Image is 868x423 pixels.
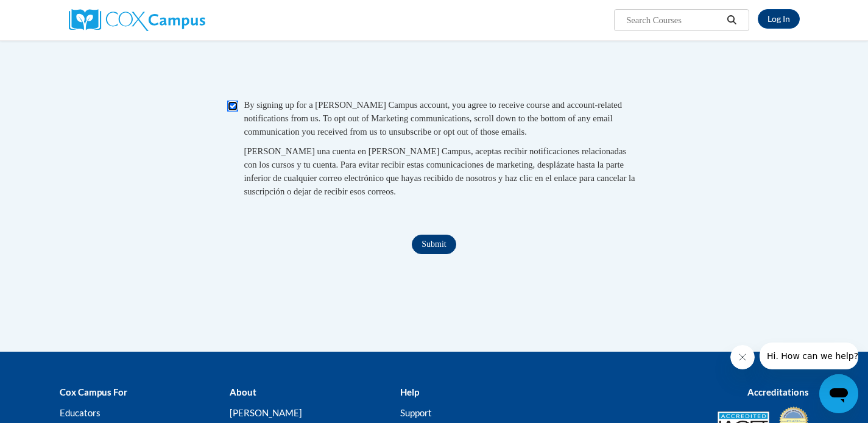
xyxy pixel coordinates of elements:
[747,386,809,397] b: Accreditations
[400,407,432,418] a: Support
[69,9,205,31] img: Cox Campus
[819,374,858,413] iframe: Button to launch messaging window
[244,100,623,137] span: By signing up for a [PERSON_NAME] Campus account, you agree to receive course and account-related...
[400,386,419,397] b: Help
[730,345,755,369] iframe: Close message
[230,386,256,397] b: About
[760,343,858,369] iframe: Message from company
[625,13,722,27] input: Search Courses
[60,407,101,418] a: Educators
[342,44,527,92] iframe: reCAPTCHA
[412,235,456,254] input: Submit
[722,13,741,27] button: Search
[244,146,635,196] span: [PERSON_NAME] una cuenta en [PERSON_NAME] Campus, aceptas recibir notificaciones relacionadas con...
[758,9,800,29] a: Log In
[60,386,127,397] b: Cox Campus For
